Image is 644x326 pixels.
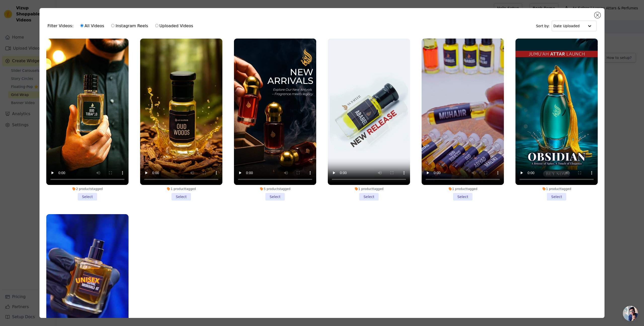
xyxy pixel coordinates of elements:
[328,187,410,191] div: 1 product tagged
[536,21,597,31] div: Sort by:
[623,306,638,321] div: Open chat
[234,187,316,191] div: 5 products tagged
[515,187,598,191] div: 1 product tagged
[111,23,148,29] label: Instagram Reels
[46,187,129,191] div: 2 products tagged
[422,187,504,191] div: 1 product tagged
[155,23,193,29] label: Uploaded Videos
[140,187,222,191] div: 1 product tagged
[594,12,600,18] button: Close modal
[48,20,196,32] div: Filter Videos:
[80,23,104,29] label: All Videos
